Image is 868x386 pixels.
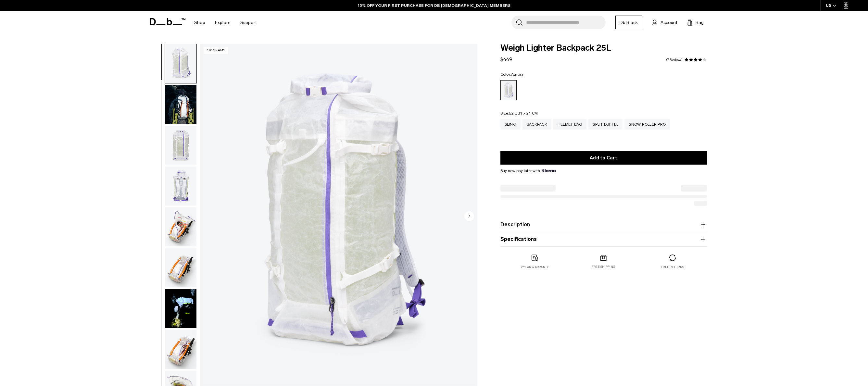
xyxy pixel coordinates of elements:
a: Explore [215,11,231,34]
img: Weigh Lighter Backpack 25L Aurora [165,289,196,328]
img: Weigh_Lighter_Backpack_25L_Lifestyle_new.png [165,85,196,124]
img: Weigh_Lighter_Backpack_25L_1.png [165,44,196,83]
a: Support [240,11,257,34]
a: Split Duffel [588,119,623,130]
span: Buy now pay later with [500,168,556,174]
img: Weigh_Lighter_Backpack_25L_4.png [165,207,196,246]
img: Weigh_Lighter_Backpack_25L_5.png [165,248,196,287]
button: Add to Cart [500,151,707,165]
a: Snow Roller Pro [624,119,670,130]
button: Weigh_Lighter_Backpack_25L_2.png [165,126,197,165]
button: Specifications [500,235,707,243]
a: Helmet Bag [553,119,587,130]
a: Db Black [615,16,642,29]
p: Free shipping [592,265,615,269]
span: Account [660,19,677,26]
a: Backpack [522,119,551,130]
legend: Size: [500,111,538,115]
button: Weigh_Lighter_Backpack_25L_4.png [165,207,197,247]
button: Weigh_Lighter_Backpack_25L_5.png [165,248,197,288]
a: 10% OFF YOUR FIRST PURCHASE FOR DB [DEMOGRAPHIC_DATA] MEMBERS [358,3,510,8]
span: Bag [696,19,704,26]
nav: Main Navigation [189,11,262,34]
img: {"height" => 20, "alt" => "Klarna"} [542,169,556,172]
a: Account [652,19,677,26]
p: Free returns [661,265,684,269]
p: 2 year warranty [521,265,549,269]
span: Aurora [511,72,524,77]
img: Weigh_Lighter_Backpack_25L_2.png [165,126,196,165]
span: $449 [500,56,512,62]
p: 470 grams [204,47,228,54]
span: 52 x 31 x 21 CM [509,111,538,116]
button: Next slide [464,211,474,222]
legend: Color: [500,72,524,76]
a: Aurora [500,80,517,100]
button: Bag [687,19,704,26]
span: Weigh Lighter Backpack 25L [500,44,707,52]
a: Sling [500,119,521,130]
button: Description [500,221,707,229]
a: 7 reviews [666,58,683,61]
img: Weigh_Lighter_Backpack_25L_3.png [165,167,196,205]
img: Weigh_Lighter_Backpack_25L_6.png [165,330,196,369]
button: Weigh_Lighter_Backpack_25L_6.png [165,330,197,369]
a: Shop [194,11,205,34]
